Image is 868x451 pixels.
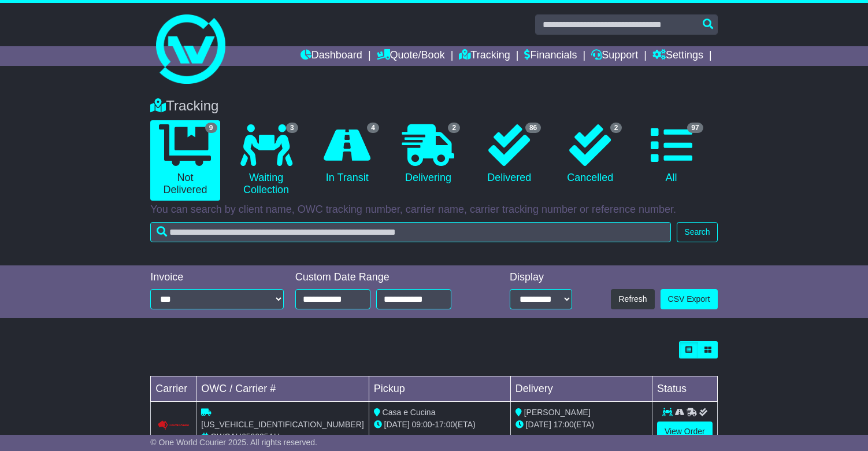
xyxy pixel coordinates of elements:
[474,120,544,188] a: 86 Delivered
[525,123,541,133] span: 86
[286,123,298,133] span: 3
[150,204,717,216] p: You can search by client name, OWC tracking number, carrier name, carrier tracking number or refe...
[144,98,723,114] div: Tracking
[657,422,713,442] a: View Order
[313,120,382,188] a: 4 In Transit
[151,376,196,402] td: Carrier
[201,420,363,429] span: [US_VEHICLE_IDENTIFICATION_NUMBER]
[383,408,436,417] span: Casa e Cucina
[661,289,718,309] a: CSV Export
[374,419,506,431] div: - (ETA)
[652,46,703,66] a: Settings
[510,376,652,402] td: Delivery
[150,438,317,447] span: © One World Courier 2025. All rights reserved.
[205,123,217,133] span: 9
[377,46,445,66] a: Quote/Book
[295,271,477,284] div: Custom Date Range
[510,271,572,284] div: Display
[526,420,551,429] span: [DATE]
[636,120,706,188] a: 97 All
[210,432,280,441] span: OWCAU659035AU
[196,376,369,402] td: OWC / Carrier #
[555,120,625,188] a: 2 Cancelled
[610,123,622,133] span: 2
[677,222,717,242] button: Search
[459,46,510,66] a: Tracking
[652,376,717,402] td: Status
[384,420,410,429] span: [DATE]
[369,376,510,402] td: Pickup
[232,120,301,201] a: 3 Waiting Collection
[524,408,591,417] span: [PERSON_NAME]
[157,420,190,431] img: Couriers_Please.png
[367,123,379,133] span: 4
[150,120,220,201] a: 9 Not Delivered
[515,419,647,431] div: (ETA)
[554,420,574,429] span: 17:00
[591,46,638,66] a: Support
[524,46,577,66] a: Financials
[301,46,362,66] a: Dashboard
[412,420,432,429] span: 09:00
[435,420,455,429] span: 17:00
[448,123,460,133] span: 2
[394,120,463,188] a: 2 Delivering
[687,123,703,133] span: 97
[150,271,283,284] div: Invoice
[611,289,654,309] button: Refresh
